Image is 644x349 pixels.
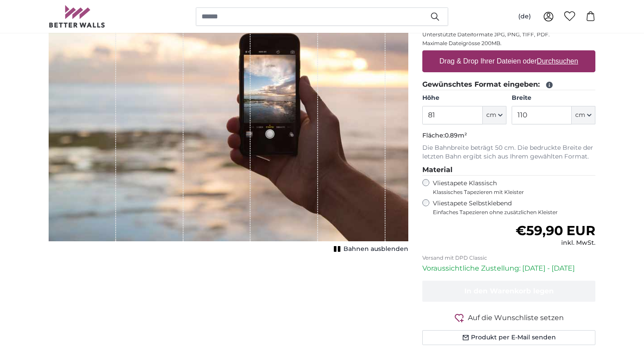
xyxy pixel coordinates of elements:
[49,5,106,28] img: Betterwalls
[422,254,595,261] p: Versand mit DPD Classic
[422,263,595,274] p: Voraussichtliche Zustellung: [DATE] - [DATE]
[343,245,408,254] span: Bahnen ausblenden
[433,179,588,196] label: Vliestapete Klassisch
[422,281,595,302] button: In den Warenkorb legen
[422,165,595,176] legend: Material
[422,312,595,323] button: Auf die Wunschliste setzen
[422,144,595,161] p: Die Bahnbreite beträgt 50 cm. Die bedruckte Breite der letzten Bahn ergibt sich aus Ihrem gewählt...
[516,222,595,239] span: €59,90 EUR
[433,189,588,196] span: Klassisches Tapezieren mit Kleister
[537,57,578,65] u: Durchsuchen
[422,94,506,102] label: Höhe
[422,330,595,345] button: Produkt per E-Mail senden
[575,111,585,120] span: cm
[331,243,408,255] button: Bahnen ausblenden
[422,79,595,90] legend: Gewünschtes Format eingeben:
[464,287,554,295] span: In den Warenkorb legen
[422,31,595,38] p: Unterstützte Dateiformate JPG, PNG, TIFF, PDF.
[511,9,538,25] button: (de)
[512,94,595,102] label: Breite
[436,53,582,70] label: Drag & Drop Ihrer Dateien oder
[445,131,467,139] span: 0.89m²
[483,106,506,124] button: cm
[433,209,595,216] span: Einfaches Tapezieren ohne zusätzlichen Kleister
[468,313,564,323] span: Auf die Wunschliste setzen
[433,199,595,216] label: Vliestapete Selbstklebend
[486,111,496,120] span: cm
[422,40,595,47] p: Maximale Dateigrösse 200MB.
[516,239,595,247] div: inkl. MwSt.
[572,106,595,124] button: cm
[422,131,595,140] p: Fläche:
